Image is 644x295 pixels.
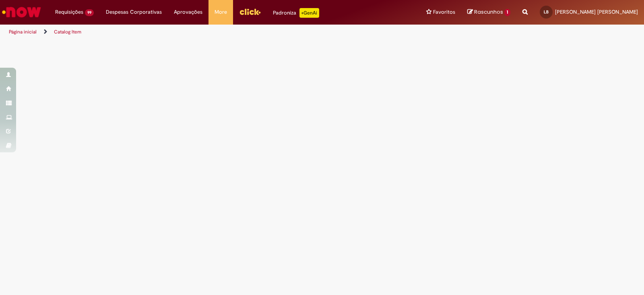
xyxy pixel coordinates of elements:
[215,8,227,16] span: More
[9,29,37,35] a: Página inicial
[273,8,319,18] div: Padroniza
[54,29,81,35] a: Catalog Item
[555,8,638,15] span: [PERSON_NAME] [PERSON_NAME]
[85,9,94,16] span: 99
[1,4,42,20] img: ServiceNow
[299,8,319,18] p: +GenAi
[239,6,261,18] img: click_logo_yellow_360x200.png
[504,9,510,16] span: 1
[544,9,549,15] span: LB
[174,8,202,16] span: Aprovações
[55,8,83,16] span: Requisições
[6,25,423,39] ul: Trilhas de página
[106,8,162,16] span: Despesas Corporativas
[433,8,455,16] span: Favoritos
[467,8,510,16] a: Rascunhos
[474,8,503,16] span: Rascunhos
